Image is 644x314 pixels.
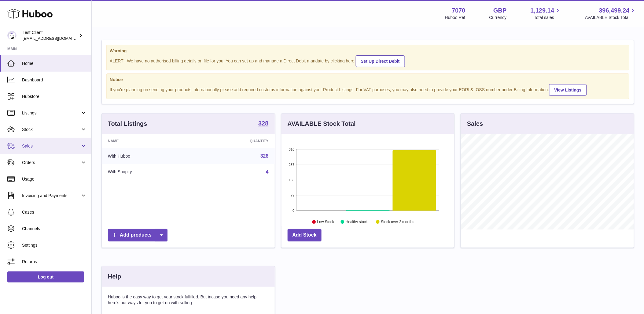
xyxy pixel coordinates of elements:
strong: Notice [110,77,626,83]
div: If you're planning on sending your products internationally please add required customs informati... [110,83,626,96]
a: Log out [7,271,84,282]
a: View Listings [549,84,587,96]
a: 328 [258,120,268,128]
span: Total sales [534,15,561,21]
a: 328 [260,153,269,159]
h3: Sales [467,120,483,128]
strong: 328 [258,120,268,126]
span: Usage [22,176,87,182]
text: Healthy stock [346,220,368,224]
span: 1,129.14 [531,6,554,15]
p: Huboo is the easy way to get your stock fulfilled. But incase you need any help here's our ways f... [108,294,269,306]
text: 158 [289,178,294,182]
span: 396,499.24 [599,6,630,15]
h3: AVAILABLE Stock Total [288,120,356,128]
span: Home [22,61,87,66]
img: QATestClientTwo@hubboo.co.uk [7,31,17,40]
text: 0 [293,209,294,212]
span: Hubstore [22,94,87,99]
td: With Huboo [102,148,195,164]
div: Huboo Ref [445,15,466,21]
strong: 7070 [452,6,466,15]
a: Set Up Direct Debit [356,55,405,67]
span: Invoicing and Payments [22,193,80,199]
span: Returns [22,259,87,265]
span: AVAILABLE Stock Total [585,15,637,21]
text: 79 [291,193,294,197]
strong: GBP [493,6,506,15]
span: Listings [22,110,80,116]
th: Quantity [195,134,275,148]
span: Stock [22,127,80,133]
span: Orders [22,160,80,166]
a: Add products [108,229,167,241]
a: 396,499.24 AVAILABLE Stock Total [585,6,637,21]
div: ALERT : We have no authorised billing details on file for you. You can set up and manage a Direct... [110,54,626,67]
text: Low Stock [317,220,334,224]
span: Dashboard [22,77,87,83]
div: Test Client [23,30,78,41]
text: Stock over 2 months [381,220,414,224]
a: 4 [266,169,269,174]
span: Channels [22,226,87,232]
a: Add Stock [288,229,322,241]
span: Sales [22,143,80,149]
div: Currency [489,15,507,21]
strong: Warning [110,48,626,54]
h3: Total Listings [108,120,147,128]
td: With Shopify [102,164,195,180]
a: 1,129.14 Total sales [531,6,561,21]
th: Name [102,134,195,148]
span: Settings [22,242,87,248]
text: 237 [289,163,294,166]
h3: Help [108,272,121,281]
text: 316 [289,148,294,151]
span: [EMAIL_ADDRESS][DOMAIN_NAME] [23,36,90,41]
span: Cases [22,209,87,215]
